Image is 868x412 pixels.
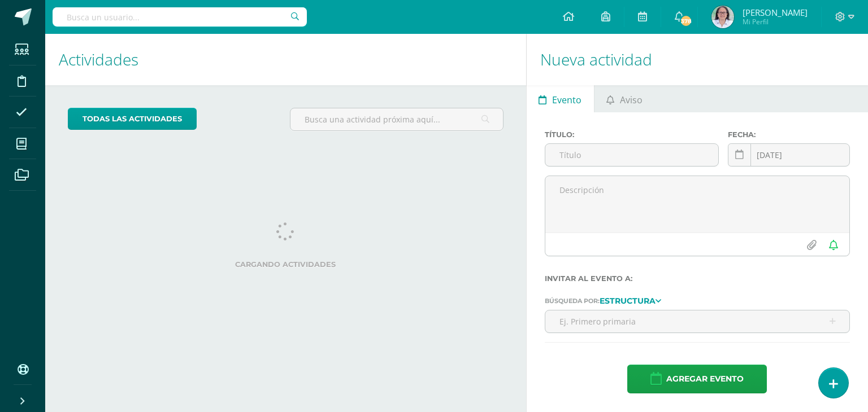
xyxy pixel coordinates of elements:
span: 378 [679,15,692,27]
a: todas las Actividades [68,108,197,130]
label: Cargando actividades [68,260,504,269]
span: Agregar evento [666,365,744,393]
input: Título [545,144,719,166]
label: Fecha: [728,130,850,139]
label: Invitar al evento a: [545,274,850,283]
span: [PERSON_NAME] [743,7,808,18]
input: Busca un usuario... [53,7,307,27]
a: Evento [527,85,594,112]
h1: Nueva actividad [540,34,854,85]
img: 1b71441f154de9568f5d3c47db87a4fb.png [711,6,734,28]
span: Aviso [620,86,643,113]
input: Ej. Primero primaria [545,310,849,332]
input: Fecha de entrega [728,144,849,166]
label: Título: [545,130,719,139]
span: Mi Perfil [743,17,808,27]
input: Busca una actividad próxima aquí... [290,108,502,130]
strong: Estructura [600,296,656,306]
a: Aviso [594,85,655,112]
span: Evento [552,86,581,113]
a: Estructura [600,296,661,304]
button: Agregar evento [627,365,767,393]
h1: Actividades [59,34,513,85]
span: Búsqueda por: [545,297,600,305]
